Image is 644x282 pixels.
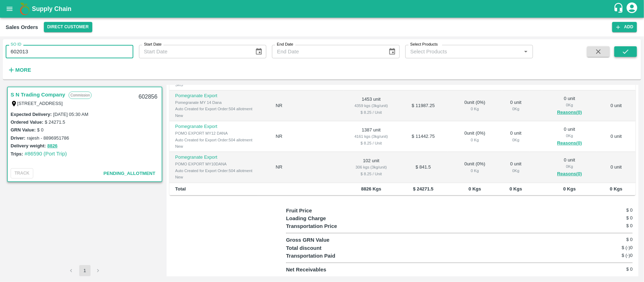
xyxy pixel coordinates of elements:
a: #86590 (Port Trip) [24,151,67,157]
div: 0 unit [548,95,591,117]
h6: $ (-)0 [575,252,633,259]
h6: $ 0 [575,236,633,243]
h6: $ 0 [575,207,633,214]
div: Pomegranate MY 14 Dana [175,99,264,106]
td: NR [270,90,343,121]
div: account of current user [626,1,638,16]
div: 0 Kg [508,106,524,112]
input: Enter SO ID [6,45,133,58]
label: Expected Delivery : [11,112,52,117]
label: [STREET_ADDRESS] [17,101,63,106]
b: 0 Kgs [610,186,622,192]
div: 4161 kgs (3kg/unit) [349,133,394,140]
td: $ 11987.25 [399,90,448,121]
input: Start Date [139,45,249,58]
div: $ 8.25 / Unit [349,140,394,146]
div: customer-support [613,2,626,15]
label: [DATE] 05:30 AM [53,112,88,117]
div: 0 Kg [548,163,591,170]
button: Choose date [385,45,399,58]
button: Choose date [252,45,266,58]
td: 102 unit [343,152,399,183]
div: 0 unit [548,126,591,147]
div: POMO EXPORT MY10DANA [175,161,264,167]
button: 8826 [47,142,58,150]
b: 8826 Kgs [361,186,381,192]
b: 0 Kgs [563,186,576,192]
b: 0 Kgs [510,186,522,192]
td: 1453 unit [343,90,399,121]
label: Driver: [11,135,25,141]
td: $ 841.5 [399,152,448,183]
td: 0 unit [597,121,636,152]
label: Start Date [144,42,162,47]
td: 1387 unit [343,121,399,152]
div: 0 Kg [453,137,497,143]
img: logo [18,2,32,16]
span: Pending_Allotment [104,171,156,176]
div: 0 unit ( 0 %) [453,99,497,112]
div: New [175,174,264,180]
p: Pomegranate Export [175,123,264,130]
label: End Date [277,42,293,47]
div: 0 Kg [548,133,591,139]
td: 0 unit [597,90,636,121]
button: Open [521,47,530,56]
input: Select Products [407,47,519,56]
div: $ 8.25 / Unit [349,171,394,177]
h6: $ (-)0 [575,244,633,251]
strong: More [15,67,31,73]
h6: $ 0 [575,215,633,222]
a: S N Trading Company [11,90,65,99]
div: 0 Kg [508,137,524,143]
div: 0 unit [508,130,524,143]
button: Reasons(0) [548,139,591,147]
button: page 1 [79,265,91,276]
td: $ 11442.75 [399,121,448,152]
b: $ 24271.5 [413,186,434,192]
div: 4359 kgs (3kg/unit) [349,102,394,109]
p: Loading Charge [286,215,373,222]
p: Pomegranate Export [175,154,264,161]
nav: pagination navigation [65,265,105,276]
button: Select DC [44,22,92,32]
h6: $ 0 [575,266,633,273]
div: 0 unit [508,161,524,174]
label: $ 24271.5 [45,119,65,125]
p: Pomegranate Export [175,93,264,99]
button: More [6,64,33,76]
div: 0 Kg [508,168,524,174]
p: Commission [69,92,92,99]
a: Supply Chain [32,4,613,14]
b: Supply Chain [32,5,71,12]
div: 0 unit [508,99,524,112]
button: open drawer [1,1,18,17]
input: End Date [272,45,382,58]
div: Auto Created for Export Order:504 allotment [175,137,264,143]
div: New [175,112,264,119]
p: Transportation Price [286,222,373,230]
div: 306 kgs (3kg/unit) [349,164,394,170]
label: rajesh - 8896951786 [27,135,69,141]
b: Total [175,186,186,192]
div: 0 unit ( 0 %) [453,161,497,174]
label: $ 0 [37,127,43,133]
td: NR [270,121,343,152]
div: POMO EXPORT MY12 DANA [175,130,264,136]
div: $ 8.25 / Unit [349,109,394,116]
p: Gross GRN Value [286,236,373,244]
div: Sales Orders [6,23,38,32]
label: Trips: [11,151,23,157]
div: Auto Created for Export Order:504 allotment [175,106,264,112]
label: Ordered Value: [11,119,43,125]
label: GRN Value: [11,127,36,133]
p: Net Receivables [286,266,373,274]
div: 0 unit [548,157,591,178]
div: Auto Created for Export Order:504 allotment [175,168,264,174]
div: 602856 [134,89,162,105]
div: 0 Kg [548,102,591,108]
h6: $ 0 [575,222,633,229]
button: Add [612,22,637,32]
p: Transportation Paid [286,252,373,260]
label: Delivery weight: [11,143,46,148]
